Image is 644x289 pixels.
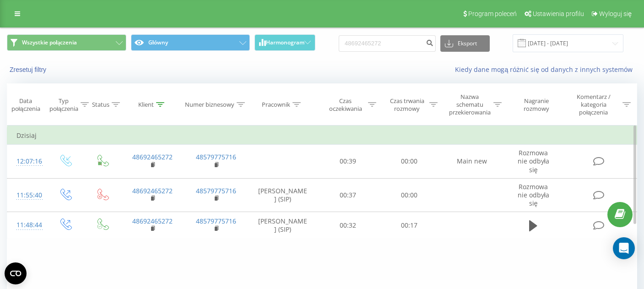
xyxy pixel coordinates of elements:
[440,35,490,52] button: Eksport
[196,153,236,161] a: 48579775716
[248,212,317,239] td: [PERSON_NAME] (SIP)
[132,217,173,225] a: 48692465272
[185,101,234,109] div: Numer biznesowy
[379,178,440,212] td: 00:00
[132,186,173,195] a: 48692465272
[455,65,637,74] a: Kiedy dane mogą różnić się od danych z innych systemów
[92,101,109,109] div: Status
[138,101,154,109] div: Klient
[196,217,236,225] a: 48579775716
[440,145,504,179] td: Main new
[317,212,378,239] td: 00:32
[518,148,549,174] span: Rozmowa nie odbyła się
[468,10,517,17] span: Program poleceń
[254,34,315,51] button: Harmonogram
[325,97,366,113] div: Czas oczekiwania
[317,178,378,212] td: 00:37
[22,39,77,46] span: Wszystkie połączenia
[339,35,436,52] input: Wyszukiwanie według numeru
[387,97,427,113] div: Czas trwania rozmowy
[599,10,632,17] span: Wyloguj się
[533,10,584,17] span: Ustawienia profilu
[262,101,290,109] div: Pracownik
[512,97,561,113] div: Nagranie rozmowy
[16,216,37,234] div: 11:48:44
[132,153,173,161] a: 48692465272
[7,126,637,145] td: Dzisiaj
[16,153,37,170] div: 12:07:16
[7,34,126,51] button: Wszystkie połączenia
[196,186,236,195] a: 48579775716
[317,145,378,179] td: 00:39
[49,97,78,113] div: Typ połączenia
[379,212,440,239] td: 00:17
[5,262,27,284] button: Open CMP widget
[7,65,51,74] button: Zresetuj filtry
[518,182,549,207] span: Rozmowa nie odbyła się
[613,237,635,259] div: Open Intercom Messenger
[448,93,491,116] div: Nazwa schematu przekierowania
[567,93,620,116] div: Komentarz / kategoria połączenia
[131,34,250,51] button: Główny
[16,186,37,204] div: 11:55:40
[266,39,304,46] span: Harmonogram
[248,178,317,212] td: [PERSON_NAME] (SIP)
[7,97,44,113] div: Data połączenia
[379,145,440,179] td: 00:00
